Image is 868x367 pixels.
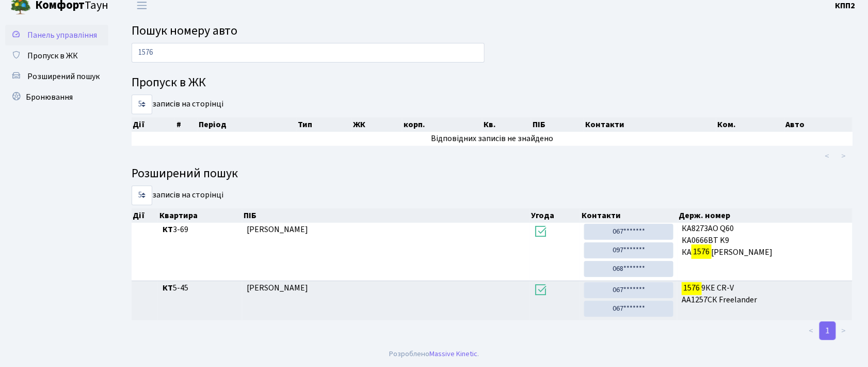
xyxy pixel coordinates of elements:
th: ЖК [352,117,402,132]
b: КТ [163,282,173,294]
span: Розширений пошук [27,71,100,82]
h4: Розширений пошук [132,166,853,181]
h4: Пропуск в ЖК [132,75,853,90]
th: # [175,117,198,132]
a: Бронювання [5,87,108,108]
th: Квартира [158,208,243,223]
th: Держ. номер [678,208,853,223]
span: 9КЕ CR-V АА1257СК Freelander [682,282,848,306]
b: КТ [163,224,173,235]
span: Пошук номеру авто [132,22,237,40]
th: Угода [530,208,581,223]
th: Дії [132,208,158,223]
th: Авто [785,117,853,132]
th: корп. [403,117,483,132]
label: записів на сторінці [132,186,223,205]
span: Панель управління [27,29,97,41]
a: Пропуск в ЖК [5,45,108,66]
span: 5-45 [163,282,238,294]
a: 1 [819,322,836,340]
input: Пошук [132,43,485,63]
select: записів на сторінці [132,186,152,205]
label: записів на сторінці [132,95,223,114]
span: [PERSON_NAME] [247,282,308,294]
div: Розроблено . [389,348,479,360]
span: 3-69 [163,224,238,236]
th: Тип [297,117,352,132]
th: ПІБ [532,117,584,132]
td: Відповідних записів не знайдено [132,132,853,146]
select: записів на сторінці [132,95,152,114]
th: Дії [132,117,175,132]
th: Ком. [716,117,784,132]
span: КА8273АО Q60 КА0666ВТ K9 КА [PERSON_NAME] [682,224,848,259]
a: Розширений пошук [5,66,108,87]
th: Період [198,117,296,132]
th: Контакти [584,117,717,132]
span: [PERSON_NAME] [247,224,308,235]
a: Massive Kinetic [429,348,477,359]
span: Бронювання [26,91,73,103]
th: Контакти [581,208,678,223]
mark: 1576 [692,244,711,259]
th: Кв. [483,117,532,132]
span: Пропуск в ЖК [27,50,78,62]
mark: 1576 [682,281,701,295]
a: Панель управління [5,25,108,45]
th: ПІБ [243,208,530,223]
